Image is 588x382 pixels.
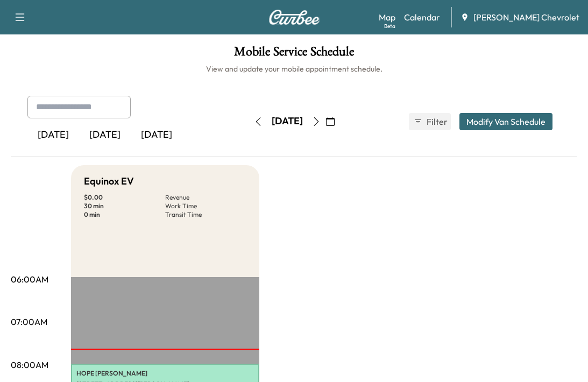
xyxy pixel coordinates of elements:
button: Filter [409,113,451,130]
p: Transit Time [165,210,246,219]
h5: Equinox EV [84,174,134,189]
div: [DATE] [79,123,131,147]
p: 30 min [84,202,165,210]
a: MapBeta [379,11,395,24]
p: 07:00AM [11,315,47,328]
img: Curbee Logo [268,10,320,25]
div: Beta [384,22,395,30]
span: Filter [427,115,446,128]
a: Calendar [404,11,440,24]
p: Revenue [165,193,246,202]
button: Modify Van Schedule [459,113,552,130]
span: [PERSON_NAME] Chevrolet [473,11,579,24]
h6: View and update your mobile appointment schedule. [11,63,577,74]
div: [DATE] [131,123,182,147]
div: [DATE] [272,115,303,128]
p: HOPE [PERSON_NAME] [76,369,254,378]
p: 0 min [84,210,165,219]
h1: Mobile Service Schedule [11,45,577,63]
div: [DATE] [27,123,79,147]
p: 06:00AM [11,273,48,286]
p: 08:00AM [11,358,48,371]
p: $ 0.00 [84,193,165,202]
p: Work Time [165,202,246,210]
